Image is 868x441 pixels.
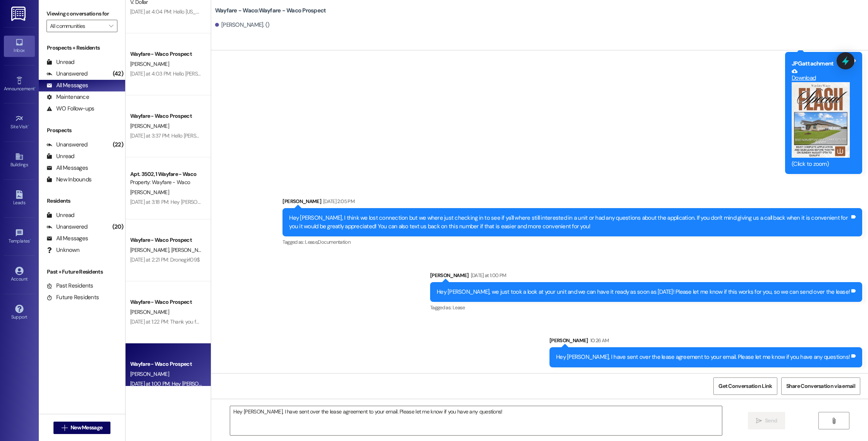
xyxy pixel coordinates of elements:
[831,418,837,424] i: 
[130,132,768,139] div: [DATE] at 3:37 PM: Hello [PERSON_NAME], I wanted to touch base with you and see if you were still...
[46,141,88,149] div: Unanswered
[39,268,125,276] div: Past + Future Residents
[437,288,850,296] div: Hey [PERSON_NAME], we just took a look at your unit and we can have it ready as soon as [DATE]! P...
[130,318,270,325] div: [DATE] at 1:22 PM: Thank you for the update! Have a great day!
[130,178,202,186] div: Property: Wayfare - Waco
[130,360,202,368] div: Wayfare - Waco Prospect
[453,304,465,311] span: Lease
[130,50,202,58] div: Wayfare - Waco Prospect
[305,239,318,245] span: Lease ,
[469,271,506,279] div: [DATE] at 1:00 PM
[4,150,35,171] a: Buildings
[130,189,169,196] span: [PERSON_NAME]
[215,7,326,15] b: Wayfare - Waco: Wayfare - Waco Prospect
[130,60,169,67] span: [PERSON_NAME]
[792,160,850,168] div: (Click to zoom)
[781,377,860,395] button: Share Conversation via email
[792,68,850,82] a: Download
[318,239,350,245] span: Documentation
[46,105,94,113] div: WO Follow-ups
[46,223,88,231] div: Unanswered
[28,123,29,128] span: •
[46,234,88,243] div: All Messages
[130,8,757,15] div: [DATE] at 4:04 PM: Hello [US_STATE], I wanted to touch base with you and see if you were still in...
[4,188,35,209] a: Leads
[130,298,202,306] div: Wayfare - Waco Prospect
[46,152,74,160] div: Unread
[30,237,31,243] span: •
[748,412,785,429] button: Send
[39,44,125,52] div: Prospects + Residents
[130,236,202,244] div: Wayfare - Waco Prospect
[11,7,27,21] img: ResiDesk Logo
[282,236,862,248] div: Tagged as:
[718,382,772,390] span: Get Conversation Link
[130,112,202,120] div: Wayfare - Waco Prospect
[46,293,99,301] div: Future Residents
[215,21,270,29] div: [PERSON_NAME]. ()
[62,425,67,431] i: 
[46,211,74,219] div: Unread
[130,122,169,129] span: [PERSON_NAME]
[130,308,169,315] span: [PERSON_NAME]
[321,197,355,205] div: [DATE] 2:05 PM
[130,70,770,77] div: [DATE] at 4:03 PM: Hello [PERSON_NAME], I wanted to touch base with you and see if you were still...
[39,126,125,134] div: Prospects
[130,380,552,387] div: [DATE] at 1:00 PM: Hey [PERSON_NAME], we just took a look at your unit and we can have it ready a...
[39,197,125,205] div: Residents
[46,246,79,254] div: Unknown
[46,70,88,78] div: Unanswered
[46,176,91,184] div: New Inbounds
[46,282,93,290] div: Past Residents
[34,85,36,90] span: •
[46,164,88,172] div: All Messages
[130,370,169,377] span: [PERSON_NAME]
[556,353,850,361] div: Hey [PERSON_NAME], I have sent over the lease agreement to your email. Please let me know if you ...
[4,36,35,57] a: Inbox
[4,226,35,247] a: Templates •
[130,170,202,178] div: Apt. 3502, 1 Wayfare - Waco
[53,422,111,434] button: New Message
[110,221,125,233] div: (20)
[430,302,862,313] div: Tagged as:
[46,58,74,66] div: Unread
[792,82,850,157] button: Zoom image
[4,302,35,323] a: Support
[786,382,855,390] span: Share Conversation via email
[289,214,850,231] div: Hey [PERSON_NAME], I think we lost connection but we where just checking in to see if ya'll where...
[130,246,171,253] span: [PERSON_NAME]
[588,336,609,345] div: 10:26 AM
[46,81,88,90] div: All Messages
[549,336,862,347] div: [PERSON_NAME]
[71,424,102,432] span: New Message
[756,418,762,424] i: 
[713,377,777,395] button: Get Conversation Link
[50,20,105,32] input: All communities
[130,256,200,263] div: [DATE] at 2:21 PM: Dronegirl09$
[111,68,125,80] div: (42)
[4,264,35,285] a: Account
[4,112,35,133] a: Site Visit •
[282,197,862,208] div: [PERSON_NAME]
[171,246,210,253] span: [PERSON_NAME]
[46,93,89,101] div: Maintenance
[430,271,862,282] div: [PERSON_NAME]
[46,8,117,20] label: Viewing conversations for
[765,417,777,425] span: Send
[109,23,113,29] i: 
[792,60,834,67] b: JPG attachment
[111,139,125,151] div: (22)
